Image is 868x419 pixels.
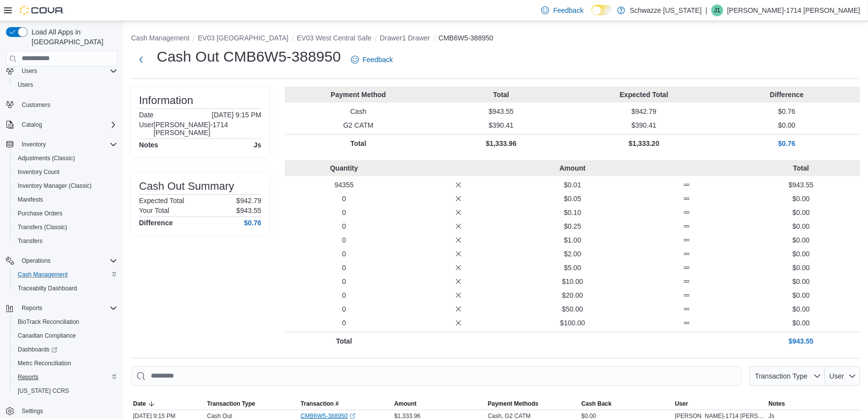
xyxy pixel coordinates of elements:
[18,255,55,267] button: Operations
[10,165,121,179] button: Inventory Count
[10,329,121,343] button: Canadian Compliance
[10,268,121,281] button: Cash Management
[28,27,117,47] span: Load All Apps in [GEOGRAPHIC_DATA]
[537,0,587,20] a: Feedback
[289,249,399,259] p: 0
[518,263,628,273] p: $5.00
[18,119,117,131] span: Catalog
[830,372,844,380] span: User
[18,99,54,111] a: Customers
[139,141,158,149] h4: Notes
[289,318,399,328] p: 0
[488,400,539,408] span: Payment Methods
[10,356,121,370] button: Metrc Reconciliation
[14,235,46,247] a: Transfers
[18,81,33,89] span: Users
[14,316,117,328] span: BioTrack Reconciliation
[18,154,75,162] span: Adjustments (Classic)
[301,400,339,408] span: Transaction #
[432,90,571,100] p: Total
[14,235,117,247] span: Transfers
[10,234,121,248] button: Transfers
[14,282,81,294] a: Traceabilty Dashboard
[518,208,628,217] p: $0.10
[14,180,117,192] span: Inventory Manager (Classic)
[18,209,63,217] span: Purchase Orders
[14,221,117,233] span: Transfers (Classic)
[717,120,856,130] p: $0.00
[432,120,571,130] p: $390.41
[553,5,583,15] span: Feedback
[18,182,92,190] span: Inventory Manager (Classic)
[18,168,60,176] span: Inventory Count
[2,404,121,418] button: Settings
[22,101,50,109] span: Customers
[289,106,428,116] p: Cash
[14,282,117,294] span: Traceabilty Dashboard
[212,111,261,119] p: [DATE] 9:15 PM
[711,4,723,16] div: Justin-1714 Sullivan
[14,344,117,355] span: Dashboards
[746,290,856,300] p: $0.00
[154,121,261,137] p: [PERSON_NAME]-1714 [PERSON_NAME]
[14,208,117,219] span: Purchase Orders
[14,152,79,164] a: Adjustments (Classic)
[289,90,428,100] p: Payment Method
[392,398,486,410] button: Amount
[18,271,68,279] span: Cash Management
[289,277,399,286] p: 0
[289,120,428,130] p: G2 CATM
[131,33,860,45] nav: An example of EuiBreadcrumbs
[746,163,856,173] p: Total
[139,197,184,205] h6: Expected Total
[139,180,234,192] h3: Cash Out Summary
[518,290,628,300] p: $20.00
[2,64,121,78] button: Users
[14,79,117,91] span: Users
[198,34,288,42] button: EV03 [GEOGRAPHIC_DATA]
[14,208,67,219] a: Purchase Orders
[14,221,71,233] a: Transfers (Classic)
[244,219,261,227] h4: $0.76
[289,263,399,273] p: 0
[22,257,51,265] span: Operations
[10,281,121,295] button: Traceabilty Dashboard
[518,194,628,204] p: $0.05
[22,407,43,415] span: Settings
[18,387,69,395] span: [US_STATE] CCRS
[236,197,261,205] p: $942.79
[14,194,47,206] a: Manifests
[2,254,121,268] button: Operations
[14,166,64,178] a: Inventory Count
[18,359,71,367] span: Metrc Reconciliation
[18,139,117,150] span: Inventory
[22,304,42,312] span: Reports
[10,315,121,329] button: BioTrack Reconciliation
[18,119,46,131] button: Catalog
[14,371,42,383] a: Reports
[10,193,121,207] button: Manifests
[14,330,80,342] a: Canadian Compliance
[755,372,807,380] span: Transaction Type
[768,400,785,408] span: Notes
[236,207,261,214] p: $943.55
[349,413,355,419] svg: External link
[207,400,255,408] span: Transaction Type
[432,106,571,116] p: $943.55
[746,336,856,346] p: $943.55
[139,111,154,119] h6: Date
[10,151,121,165] button: Adjustments (Classic)
[746,180,856,190] p: $943.55
[746,277,856,286] p: $0.00
[131,398,205,410] button: Date
[2,118,121,132] button: Catalog
[518,318,628,328] p: $100.00
[18,65,41,77] button: Users
[363,55,393,65] span: Feedback
[139,95,193,106] h3: Information
[10,384,121,398] button: [US_STATE] CCRS
[22,121,42,129] span: Catalog
[380,34,430,42] button: Drawer1 Drawer
[18,302,117,314] span: Reports
[22,67,37,75] span: Users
